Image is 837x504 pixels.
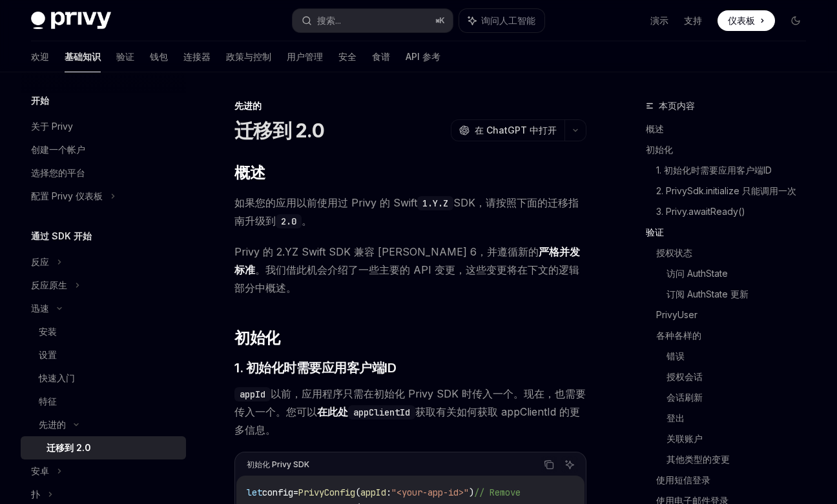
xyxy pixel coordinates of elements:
a: 演示 [650,14,668,27]
span: appId [360,487,386,498]
font: ⌘ [435,15,439,25]
font: 开始 [31,95,49,106]
font: 选择您的平台 [31,167,85,178]
a: 其他类型的变更 [666,449,816,470]
font: 初始化 [646,144,673,155]
font: 会话刷新 [666,392,703,403]
a: 登出 [666,408,816,428]
font: 各种各样的 [656,330,701,341]
a: 基础知识 [65,41,101,72]
a: 在此处 [317,405,348,419]
font: 本页内容 [659,100,695,111]
a: 创建一个帐户 [21,138,186,161]
a: 连接器 [183,41,211,72]
a: 仪表板 [718,10,775,31]
span: ) [469,487,474,498]
font: PrivyUser [656,309,697,320]
span: = [293,487,298,498]
font: 在此处 [317,405,348,418]
button: 询问人工智能 [459,9,544,32]
font: 扑 [31,489,40,499]
a: 用户管理 [287,41,323,72]
button: 搜索...⌘K [293,9,452,32]
a: 安装 [21,320,186,343]
span: let [247,487,262,498]
font: 1. 初始化时需要应用客户端ID [656,165,772,176]
font: 以前，应用程序只需在初始化 Privy SDK 时 [271,387,472,400]
a: 3. Privy.awaitReady() [656,201,816,222]
a: 授权状态 [656,243,816,263]
font: 订阅 AuthState 更新 [666,288,749,299]
a: 快速入门 [21,367,186,390]
font: 概述 [234,163,265,182]
a: 初始化 [646,139,816,160]
font: 设置 [39,349,57,360]
font: 关于 Privy [31,121,73,132]
a: 钱包 [150,41,168,72]
font: 迅速 [31,303,49,314]
font: 仪表板 [728,15,755,26]
font: 钱包 [150,51,168,62]
font: 。 [265,423,276,436]
font: 初始化 Privy SDK [247,459,309,469]
font: 特征 [39,396,57,407]
font: 配置 Privy 仪表板 [31,190,103,201]
font: 。 [302,214,312,227]
font: 欢迎 [31,51,49,62]
font: 其他类型的变更 [666,454,730,465]
button: 询问人工智能 [561,456,578,473]
button: 在 ChatGPT 中打开 [451,119,564,141]
font: 如果您的应用以前使用过 Privy 的 Swift [234,196,417,209]
a: 特征 [21,390,186,413]
font: 初始化 [234,328,280,347]
font: 关联账户 [666,433,703,444]
a: 迁移到 2.0 [21,436,186,459]
font: 授权会话 [666,371,703,382]
span: PrivyConfig [298,487,355,498]
font: 安全 [338,51,356,62]
font: 2. PrivySdk.initialize 只能调用一次 [656,185,796,196]
font: 政策与控制 [226,51,271,62]
font: 用户管理 [287,51,323,62]
a: 安全 [338,41,356,72]
span: config [262,487,293,498]
font: 反应原生 [31,279,67,290]
a: 设置 [21,343,186,367]
font: 迁移到 2.0 [46,442,91,453]
button: 切换暗模式 [785,10,806,31]
font: K [439,15,445,25]
a: 支持 [684,14,702,27]
a: API 参考 [406,41,440,72]
a: 会话刷新 [666,387,816,408]
code: 1.Y.Z [417,196,453,210]
font: 支持 [684,15,702,26]
font: 概述 [646,123,664,134]
font: 先进的 [234,100,262,111]
img: 深色标志 [31,12,111,30]
a: 政策与控制 [226,41,271,72]
code: appId [234,387,271,401]
code: 2.0 [276,214,302,228]
font: 询问人工智能 [481,15,535,26]
font: 搜索... [317,15,341,26]
font: 在 ChatGPT 中打开 [475,125,557,136]
a: PrivyUser [656,305,816,325]
a: 关于 Privy [21,115,186,138]
font: 通过 SDK 开始 [31,230,92,241]
a: 关联账户 [666,428,816,449]
font: 验证 [646,227,664,237]
font: 1. 初始化时需要应用客户端ID [234,360,396,376]
font: 授权状态 [656,247,692,258]
font: 使用短信登录 [656,474,710,485]
a: 验证 [116,41,134,72]
a: 使用短信登录 [656,470,816,490]
span: // Remove [474,487,521,498]
a: 2. PrivySdk.initialize 只能调用一次 [656,181,816,201]
span: : [386,487,391,498]
font: Privy 的 2.YZ Swift SDK 兼容 [PERSON_NAME] 6，并遵循新的 [234,245,539,258]
a: 各种各样的 [656,325,816,346]
span: "<your-app-id>" [391,487,469,498]
a: 验证 [646,222,816,243]
font: 连接器 [183,51,211,62]
font: 安卓 [31,465,49,476]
